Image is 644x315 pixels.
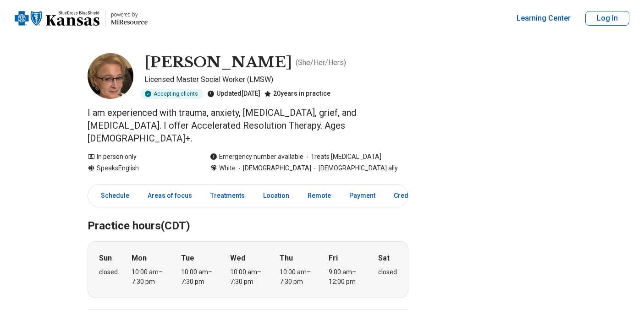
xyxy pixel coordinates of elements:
[181,267,216,287] div: 10:00 am – 7:30 pm
[142,186,198,205] a: Areas of focus
[207,89,260,99] div: Updated [DATE]
[99,253,112,264] strong: Sun
[141,89,204,99] div: Accepting clients
[144,53,292,72] h1: [PERSON_NAME]
[329,253,338,264] strong: Fri
[264,89,330,99] div: 20 years in practice
[302,186,336,205] a: Remote
[258,186,295,205] a: Location
[144,74,408,85] p: Licensed Master Social Worker (LMSW)
[388,186,434,205] a: Credentials
[236,163,311,173] span: [DEMOGRAPHIC_DATA]
[88,152,192,162] div: In person only
[210,152,303,162] div: Emergency number available
[88,196,408,234] h2: Practice hours (CDT)
[585,11,629,26] button: Log In
[99,267,118,277] div: closed
[181,253,194,264] strong: Tue
[296,57,346,68] p: ( She/Her/Hers )
[280,253,293,264] strong: Thu
[311,163,398,173] span: [DEMOGRAPHIC_DATA] ally
[88,241,408,298] div: When does the program meet?
[90,186,135,205] a: Schedule
[132,267,167,287] div: 10:00 am – 7:30 pm
[303,152,381,162] span: Treats [MEDICAL_DATA]
[378,253,390,264] strong: Sat
[88,163,192,173] div: Speaks English
[378,267,397,277] div: closed
[15,4,148,33] a: Home page
[219,163,236,173] span: White
[230,253,245,264] strong: Wed
[111,11,148,18] p: powered by
[88,53,133,99] img: Elainne Fulenwider, Licensed Master Social Worker (LMSW)
[230,267,265,287] div: 10:00 am – 7:30 pm
[132,253,147,264] strong: Mon
[329,267,364,287] div: 9:00 am – 12:00 pm
[517,13,571,24] a: Learning Center
[280,267,315,287] div: 10:00 am – 7:30 pm
[88,106,408,145] p: I am experienced with trauma, anxiety, [MEDICAL_DATA], grief, and [MEDICAL_DATA]. I offer Acceler...
[205,186,250,205] a: Treatments
[344,186,381,205] a: Payment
